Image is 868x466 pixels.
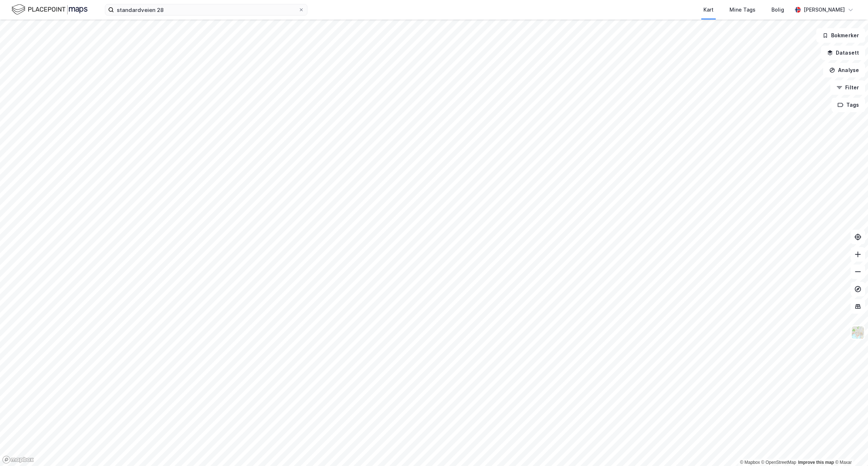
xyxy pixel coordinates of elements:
[821,46,865,60] button: Datasett
[703,5,714,14] div: Kart
[832,431,868,466] iframe: Chat Widget
[12,3,88,16] img: logo.f888ab2527a4732fd821a326f86c7f29.svg
[771,5,784,14] div: Bolig
[831,98,865,112] button: Tags
[804,5,845,14] div: [PERSON_NAME]
[2,456,34,464] a: Mapbox homepage
[729,5,756,14] div: Mine Tags
[740,460,760,465] a: Mapbox
[816,28,865,43] button: Bokmerker
[832,431,868,466] div: Kontrollprogram for chat
[761,460,796,465] a: OpenStreetMap
[851,326,865,339] img: Z
[798,460,834,465] a: Improve this map
[830,80,865,95] button: Filter
[114,4,298,15] input: Søk på adresse, matrikkel, gårdeiere, leietakere eller personer
[823,63,865,77] button: Analyse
